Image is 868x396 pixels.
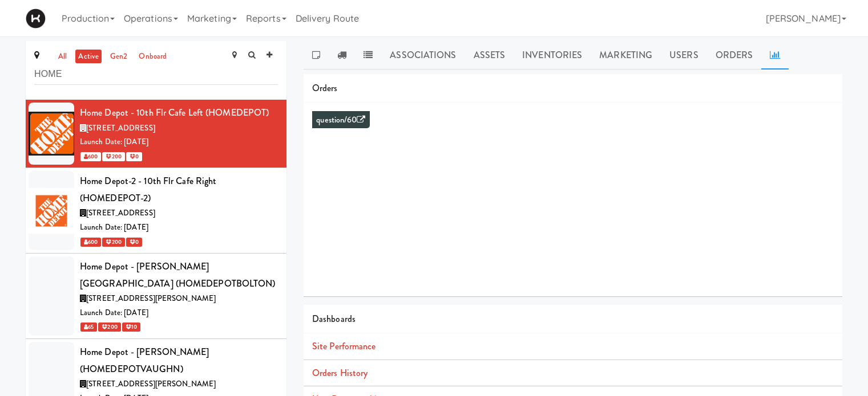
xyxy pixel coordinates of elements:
div: Home Depot-2 - 10th Flr Cafe Right (HOMEDEPOT-2) [80,173,278,206]
span: Orders [312,81,338,95]
div: Home Depot - 10th Flr Cafe Left (HOMEDEPOT) [80,104,278,121]
a: Orders [707,41,762,70]
a: Site Performance [312,340,376,353]
li: Home Depot - [PERSON_NAME][GEOGRAPHIC_DATA] (HOMEDEPOTBOLTON)[STREET_ADDRESS][PERSON_NAME]Launch ... [26,254,286,339]
a: all [55,50,70,64]
span: 600 [80,152,101,161]
input: Search site [34,64,278,85]
span: 0 [126,152,142,161]
span: 200 [102,238,124,247]
a: onboard [136,50,169,64]
span: 0 [126,238,142,247]
span: Dashboards [312,312,356,325]
div: Home Depot - [PERSON_NAME] (HOMEDEPOTVAUGHN) [80,344,278,377]
span: [STREET_ADDRESS][PERSON_NAME] [86,293,216,304]
a: Inventories [514,41,591,70]
div: Home Depot - [PERSON_NAME][GEOGRAPHIC_DATA] (HOMEDEPOTBOLTON) [80,258,278,292]
span: 200 [102,152,124,161]
span: 65 [80,322,97,332]
a: Assets [465,41,514,70]
a: Users [661,41,707,70]
span: [STREET_ADDRESS][PERSON_NAME] [86,378,216,389]
a: question/60 [316,114,365,126]
a: Orders History [312,366,368,379]
span: 200 [98,322,120,332]
span: [STREET_ADDRESS] [86,123,155,133]
li: Home Depot-2 - 10th Flr Cafe Right (HOMEDEPOT-2)[STREET_ADDRESS]Launch Date: [DATE] 600 200 0 [26,168,286,254]
div: Launch Date: [DATE] [80,306,278,320]
span: 10 [122,322,140,332]
img: Micromart [26,9,46,28]
a: Marketing [591,41,661,70]
a: gen2 [107,50,130,64]
a: active [75,50,102,64]
li: Home Depot - 10th Flr Cafe Left (HOMEDEPOT)[STREET_ADDRESS]Launch Date: [DATE] 600 200 0 [26,100,286,168]
a: Associations [381,41,465,70]
div: Launch Date: [DATE] [80,221,278,235]
div: Launch Date: [DATE] [80,135,278,149]
span: 600 [80,238,101,247]
span: [STREET_ADDRESS] [86,207,155,218]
